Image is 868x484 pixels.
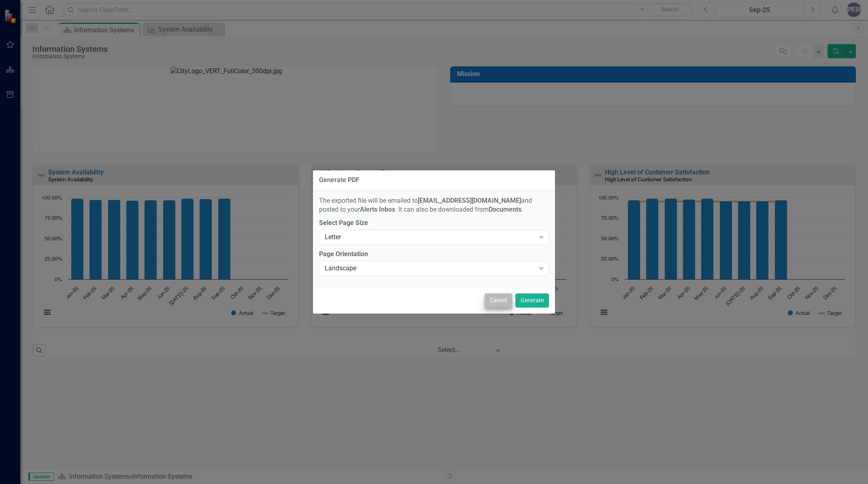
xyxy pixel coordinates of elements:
strong: Alerts Inbox [360,206,395,213]
div: Landscape [325,264,535,273]
label: Select Page Size [319,219,549,228]
span: The exported file will be emailed to and posted to your . It can also be downloaded from . [319,197,532,214]
strong: [EMAIL_ADDRESS][DOMAIN_NAME] [418,197,521,204]
button: Generate [515,293,549,308]
strong: Documents [489,206,521,213]
div: Generate PDF [319,176,360,184]
button: Cancel [485,293,512,308]
label: Page Orientation [319,250,549,259]
div: Letter [325,233,535,242]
